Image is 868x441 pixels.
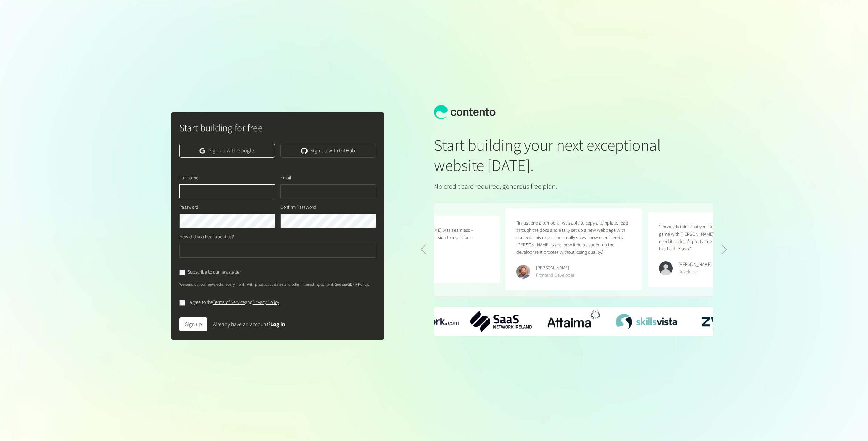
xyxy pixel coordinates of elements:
div: Next slide [721,245,727,254]
figure: 2 / 5 [648,212,785,287]
img: Attaima-Logo.png [543,307,604,336]
button: Sign up [179,317,207,331]
img: SaaS-Network-Ireland-logo.png [470,311,532,332]
label: Email [280,174,291,182]
div: Developer [678,268,712,276]
div: 4 / 6 [616,314,677,329]
img: SkillsVista-Logo.png [616,314,677,329]
h1: Start building your next exceptional website [DATE]. [434,136,668,176]
a: Sign up with GitHub [280,144,376,158]
div: Frontend Developer [536,272,574,279]
img: Erik Galiana Farell [516,265,530,279]
a: Terms of Service [213,299,245,306]
div: [PERSON_NAME] [536,265,574,272]
label: Confirm Password [280,204,316,211]
p: We send out our newsletter every month with product updates and other interesting content. See our . [179,282,376,288]
img: Kevin Abatan [659,261,673,275]
h2: Start building for free [179,121,376,135]
div: [PERSON_NAME] [678,261,712,268]
p: “In just one afternoon, I was able to copy a template, read through the docs and easily set up a ... [516,220,631,256]
label: Subscribe to our newsletter [188,269,241,276]
div: 5 / 6 [689,309,750,333]
label: I agree to the and [188,299,279,306]
a: Sign up with Google [179,144,275,158]
div: 3 / 6 [543,307,604,336]
p: “I honestly think that you literally killed the "Headless CMS" game with [PERSON_NAME], it just d... [659,223,773,253]
label: How did you hear about us? [179,234,234,241]
figure: 1 / 5 [505,208,642,290]
p: No credit card required, generous free plan. [434,181,668,192]
a: Log in [270,321,285,328]
label: Full name [179,174,198,182]
div: Already have an account? [213,320,285,329]
a: GDPR Policy [347,282,368,288]
div: 2 / 6 [470,311,532,332]
a: Privacy Policy [253,299,279,306]
img: Zyte-Logo-with-Padding.png [689,309,750,333]
div: Previous slide [420,245,426,254]
label: Password [179,204,198,211]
